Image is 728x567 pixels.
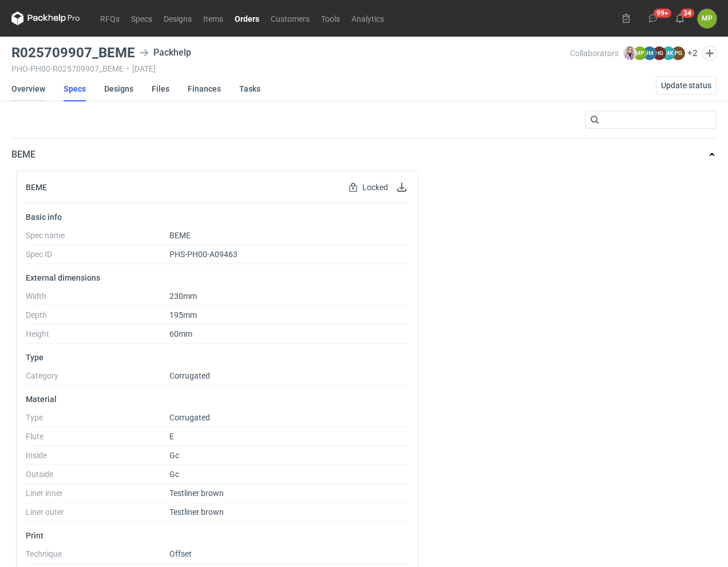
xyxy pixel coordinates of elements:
[26,489,169,503] dt: Liner inner
[152,76,169,101] a: Files
[197,11,229,25] a: Items
[26,432,169,446] dt: Flute
[169,292,197,301] span: 230mm
[395,180,409,194] button: Download specification
[633,46,647,60] figcaption: MP
[26,273,409,282] p: External dimensions
[26,212,409,222] p: Basic info
[11,46,135,60] h3: R025709907_BEME
[64,76,86,101] a: Specs
[94,11,125,25] a: RFQs
[169,250,238,259] span: PHS-PH00-A09463
[169,489,224,498] span: Testliner brown
[656,76,717,94] button: Update status
[26,250,169,264] dt: Spec ID
[346,180,390,194] div: Locked
[11,11,80,25] svg: Packhelp Pro
[623,46,637,60] img: Klaudia Wiśniewska
[652,46,666,60] figcaption: HG
[229,11,265,25] a: Orders
[169,549,192,558] span: Offset
[140,46,191,60] div: Packhelp
[11,76,45,101] a: Overview
[661,81,711,89] span: Update status
[671,9,689,27] button: 34
[158,11,197,25] a: Designs
[188,76,221,101] a: Finances
[644,9,662,27] button: 99+
[26,310,169,325] dt: Depth
[26,353,409,362] p: Type
[169,470,179,479] span: Gc
[126,64,129,73] span: •
[26,292,169,306] dt: Width
[26,371,169,385] dt: Category
[702,46,717,61] button: Edit collaborators
[11,64,570,73] div: PHO-PH00-R025709907_BEME [DATE]
[26,413,169,427] dt: Type
[26,329,169,344] dt: Height
[169,329,192,338] span: 60mm
[265,11,315,25] a: Customers
[169,231,191,240] span: BEME
[239,76,260,101] a: Tasks
[169,413,210,422] span: Corrugated
[315,11,346,25] a: Tools
[169,451,179,460] span: Gc
[26,451,169,465] dt: Inside
[26,507,169,522] dt: Liner outer
[671,46,685,60] figcaption: PG
[26,395,409,404] p: Material
[570,49,619,58] span: Collaborators
[169,310,197,320] span: 195mm
[26,231,169,245] dt: Spec name
[698,9,717,28] button: MP
[26,531,409,540] p: Print
[643,46,656,60] figcaption: JM
[169,507,224,517] span: Testliner brown
[125,11,158,25] a: Specs
[104,76,133,101] a: Designs
[11,148,35,162] p: BEME
[346,11,390,25] a: Analytics
[662,46,675,60] figcaption: MK
[169,371,210,380] span: Corrugated
[26,470,169,484] dt: Outside
[687,48,698,58] button: +2
[169,432,174,441] span: E
[698,9,717,28] div: Magdalena Polakowska
[26,183,47,192] h2: BEME
[26,549,169,564] dt: Technique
